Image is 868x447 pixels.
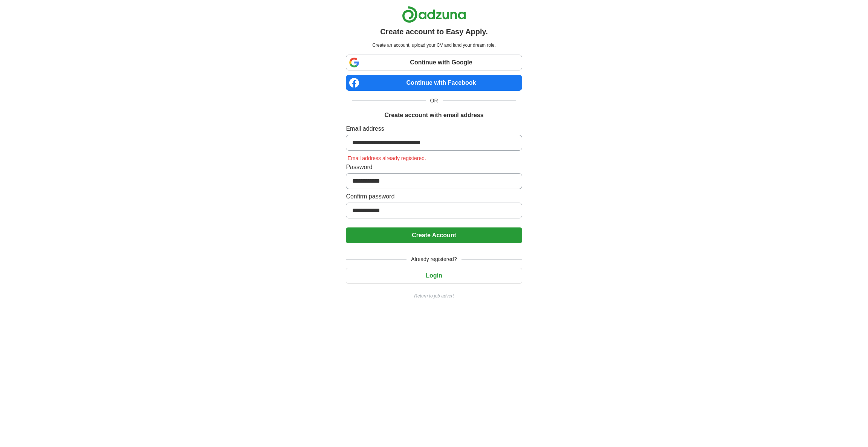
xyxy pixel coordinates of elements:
[346,192,522,201] label: Confirm password
[346,124,522,133] label: Email address
[346,55,522,70] a: Continue with Google
[380,26,488,37] h1: Create account to Easy Apply.
[346,227,522,243] button: Create Account
[346,163,522,172] label: Password
[402,6,466,23] img: Adzuna logo
[406,255,461,263] span: Already registered?
[346,272,522,279] a: Login
[346,155,428,161] span: Email address already registered.
[346,293,522,299] a: Return to job advert
[346,75,522,91] a: Continue with Facebook
[347,42,520,49] p: Create an account, upload your CV and land your dream role.
[426,97,443,105] span: OR
[384,111,483,120] h1: Create account with email address
[346,268,522,284] button: Login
